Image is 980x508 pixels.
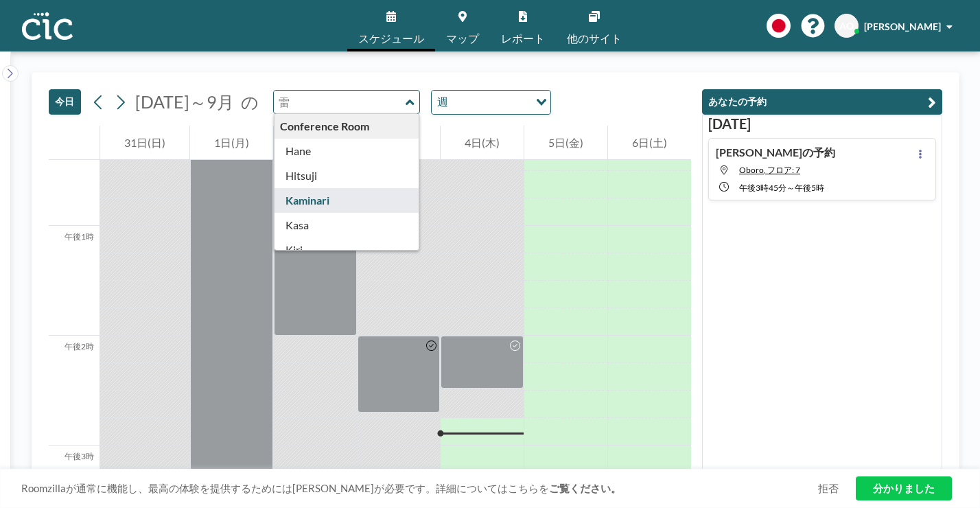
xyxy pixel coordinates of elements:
[702,89,942,115] button: あなたの予約
[275,188,419,213] div: Kaminari
[739,165,800,175] span: このリソースは存在しないか有効です。確認してください
[864,21,941,32] font: [PERSON_NAME]
[135,91,234,112] font: [DATE]～9月
[446,32,479,45] font: マップ
[21,482,549,494] font: Roomzillaが通常に機能し、最高の体験を提供するためには[PERSON_NAME]が必要です。詳細についてはこちらを
[716,146,835,159] font: [PERSON_NAME]の予約
[275,238,419,262] div: Kiri
[65,451,94,461] font: 午後3時
[548,136,583,149] font: 5日(金)
[786,183,795,193] font: ～
[49,89,81,115] button: 今日
[465,136,500,149] font: 4日(木)
[275,139,419,163] div: Hane
[567,32,622,45] font: 他のサイト
[739,183,786,193] font: 午後3時45分
[452,93,528,111] input: オプションを検索
[818,482,839,495] a: 拒否
[873,482,935,494] font: 分かりました
[501,32,545,45] font: レポート
[65,341,94,351] font: 午後2時
[275,213,419,238] div: Kasa
[632,136,667,149] font: 6日(土)
[839,20,854,32] font: AO
[65,231,94,242] font: 午後1時
[437,95,448,108] font: 週
[275,114,419,139] div: Conference Room
[708,115,751,132] font: [DATE]
[241,91,259,112] font: の
[22,12,73,40] img: 組織ロゴ
[795,183,824,193] font: 午後5時
[214,136,249,149] font: 1日(月)
[708,95,767,107] font: あなたの予約
[549,482,621,494] a: ご覧ください。
[274,91,406,113] input: 雷
[432,91,550,114] div: オプションを検索
[275,163,419,188] div: Hitsuji
[55,95,75,107] font: 今日
[358,32,424,45] font: スケジュール
[124,136,165,149] font: 31日(日)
